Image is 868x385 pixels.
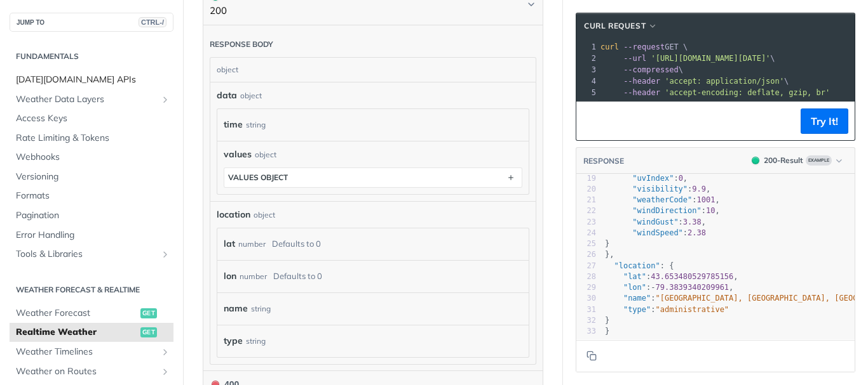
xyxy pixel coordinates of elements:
div: 2 [576,53,598,64]
span: "windSpeed" [632,228,682,237]
h2: Weather Forecast & realtime [10,284,173,296]
div: string [246,115,266,134]
span: get [140,327,157,337]
div: 31 [576,304,596,315]
span: --request [623,42,665,51]
span: Access Keys [16,112,170,125]
span: Tools & Libraries [16,248,157,261]
span: : , [605,206,720,215]
a: Pagination [10,206,173,225]
span: Weather Forecast [16,307,137,320]
div: 29 [576,282,596,293]
span: : , [605,185,710,193]
a: Versioning [10,167,173,186]
div: object [240,90,262,101]
div: 22 [576,206,596,216]
div: string [251,299,271,318]
button: Show subpages for Weather Timelines [160,347,170,357]
span: location [217,208,250,221]
span: "windDirection" [632,206,701,215]
span: - [651,283,655,292]
span: : [605,305,729,314]
div: 19 [576,173,596,184]
div: 4 [576,75,598,87]
button: JUMP TOCTRL-/ [10,13,173,32]
span: Rate Limiting & Tokens [16,132,170,145]
span: "name" [623,294,651,303]
span: : , [605,218,706,226]
span: 2.38 [688,228,706,237]
button: RESPONSE [583,155,625,167]
div: 28 [576,271,596,282]
div: 20 [576,184,596,195]
span: data [217,89,237,102]
a: Realtime Weatherget [10,323,173,342]
span: \ [600,77,789,86]
div: Response body [210,39,273,50]
span: "visibility" [632,185,688,193]
div: number [238,235,266,253]
span: } [605,316,609,325]
button: cURL Request [580,20,662,32]
div: object [255,149,276,160]
span: GET \ [600,42,688,51]
div: 200 200200 [203,25,543,371]
span: 10 [706,206,715,215]
div: 26 [576,249,596,260]
div: 23 [576,217,596,228]
span: "administrative" [656,305,729,314]
div: Defaults to 0 [273,267,322,285]
span: Realtime Weather [16,326,137,339]
a: Weather TimelinesShow subpages for Weather Timelines [10,343,173,362]
div: 5 [576,87,598,98]
span: Weather on Routes [16,365,157,378]
span: "windGust" [632,218,678,226]
span: Weather Data Layers [16,93,157,106]
button: Copy to clipboard [583,112,600,131]
span: "location" [614,261,660,270]
span: Webhooks [16,151,170,164]
span: } [605,327,609,336]
span: 1001 [697,195,715,204]
span: \ [600,65,683,74]
span: --header [623,88,660,97]
span: 79.3839340209961 [656,283,729,292]
span: values [224,148,252,161]
span: CTRL-/ [139,17,166,27]
span: '[URL][DOMAIN_NAME][DATE]' [651,54,770,63]
span: "lat" [623,272,646,281]
div: 33 [576,326,596,337]
span: curl [600,42,619,51]
label: type [224,332,243,350]
div: 1 [576,41,598,53]
span: }, [605,250,614,259]
span: 43.653480529785156 [651,272,733,281]
span: 3.38 [683,218,702,226]
a: Access Keys [10,109,173,128]
label: name [224,299,248,318]
span: : , [605,272,738,281]
span: \ [600,54,775,63]
div: Defaults to 0 [272,235,321,253]
span: get [140,308,157,318]
span: cURL Request [584,20,646,32]
a: Weather on RoutesShow subpages for Weather on Routes [10,362,173,381]
span: "type" [623,305,651,314]
span: --compressed [623,65,679,74]
button: Copy to clipboard [583,346,600,365]
button: Try It! [801,108,848,134]
span: "lon" [623,283,646,292]
button: values object [224,168,522,187]
button: 200200-ResultExample [745,154,848,167]
div: 32 [576,315,596,326]
span: Example [806,155,832,166]
p: 200 [210,4,239,18]
a: Webhooks [10,148,173,167]
span: Error Handling [16,229,170,242]
div: 21 [576,195,596,206]
span: : , [605,174,688,183]
span: "weatherCode" [632,195,692,204]
div: object [254,209,275,221]
span: Weather Timelines [16,346,157,358]
a: Rate Limiting & Tokens [10,129,173,148]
